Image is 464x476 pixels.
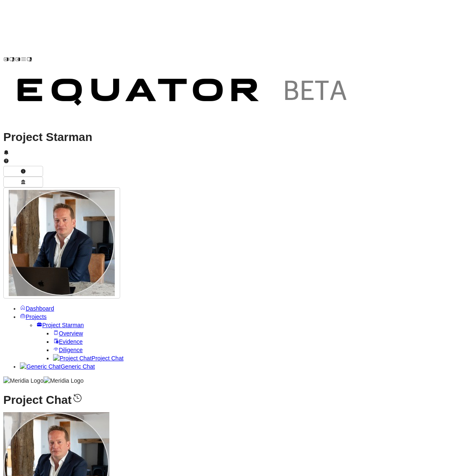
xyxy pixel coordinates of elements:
[26,313,47,320] span: Projects
[32,3,393,62] img: Customer Logo
[53,347,83,353] a: Diligence
[20,362,60,371] img: Generic Chat
[59,330,83,337] span: Overview
[3,133,461,141] h1: Project Starman
[53,355,123,362] a: Project ChatProject Chat
[36,322,84,328] a: Project Starman
[43,376,84,385] img: Meridia Logo
[59,347,83,353] span: Diligence
[60,363,94,370] span: Generic Chat
[92,355,123,362] span: Project Chat
[20,363,95,370] a: Generic ChatGeneric Chat
[3,392,461,404] h1: Project Chat
[20,305,54,312] a: Dashboard
[59,338,83,345] span: Evidence
[42,322,84,328] span: Project Starman
[53,338,83,345] a: Evidence
[9,190,115,296] img: Profile Icon
[53,330,83,337] a: Overview
[26,305,54,312] span: Dashboard
[53,354,92,362] img: Project Chat
[3,376,43,385] img: Meridia Logo
[20,313,47,320] a: Projects
[3,64,364,123] img: Customer Logo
